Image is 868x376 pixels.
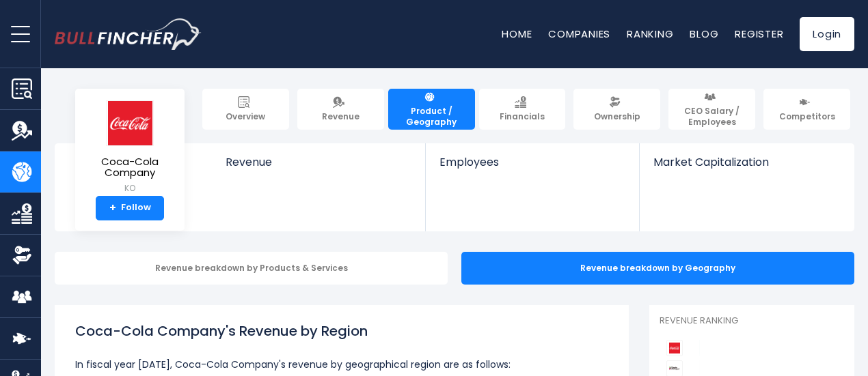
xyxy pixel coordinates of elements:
[675,106,749,127] span: CEO Salary / Employees
[500,111,545,122] span: Financials
[502,27,532,41] a: Home
[297,89,384,130] a: Revenue
[86,156,174,179] span: Coca-Cola Company
[55,252,448,285] div: Revenue breakdown by Products & Services
[86,182,174,194] small: KO
[668,89,755,130] a: CEO Salary / Employees
[55,18,202,50] a: Go to homepage
[573,89,660,130] a: Ownership
[202,89,289,130] a: Overview
[653,156,839,169] span: Market Capitalization
[75,321,608,341] h1: Coca-Cola Company's Revenue by Region
[548,27,610,41] a: Companies
[800,17,854,51] a: Login
[594,111,640,122] span: Ownership
[666,340,683,356] img: Coca-Cola Company competitors logo
[660,315,844,327] p: Revenue Ranking
[322,111,360,122] span: Revenue
[763,89,850,130] a: Competitors
[96,196,164,220] a: +Follow
[439,156,625,169] span: Employees
[779,111,835,122] span: Competitors
[394,106,469,127] span: Product / Geography
[461,252,854,285] div: Revenue breakdown by Geography
[388,89,475,130] a: Product / Geography
[75,356,608,373] p: In fiscal year [DATE], Coca-Cola Company's revenue by geographical region are as follows:
[226,156,412,169] span: Revenue
[109,202,116,214] strong: +
[690,27,718,41] a: Blog
[85,100,174,196] a: Coca-Cola Company KO
[212,143,426,192] a: Revenue
[55,18,202,50] img: bullfincher logo
[226,111,265,122] span: Overview
[640,143,853,192] a: Market Capitalization
[735,27,783,41] a: Register
[479,89,566,130] a: Financials
[627,27,673,41] a: Ranking
[12,245,32,265] img: Ownership
[426,143,638,192] a: Employees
